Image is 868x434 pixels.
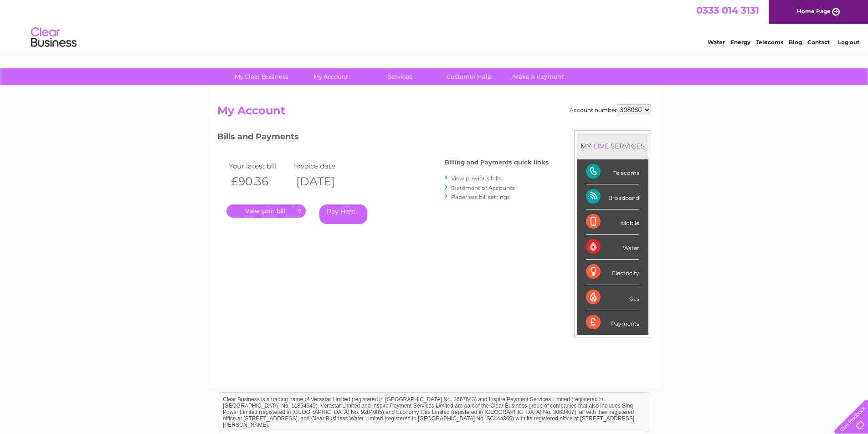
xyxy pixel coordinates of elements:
[451,184,515,191] a: Statement of Accounts
[319,204,367,224] a: Pay Here
[570,104,651,115] div: Account number
[586,285,639,310] div: Gas
[451,175,501,182] a: View previous bills
[789,39,802,46] a: Blog
[838,39,859,46] a: Log out
[501,68,576,85] a: Make A Payment
[586,209,639,235] div: Mobile
[586,159,639,184] div: Telecoms
[591,142,611,150] div: LIVE
[730,39,750,46] a: Energy
[226,160,292,172] td: Your latest bill
[586,184,639,209] div: Broadband
[226,172,292,191] th: £90.36
[293,68,368,85] a: My Account
[217,130,549,146] h3: Bills and Payments
[756,39,783,46] a: Telecoms
[219,5,650,44] div: Clear Business is a trading name of Verastar Limited (registered in [GEOGRAPHIC_DATA] No. 3667643...
[431,68,507,85] a: Customer Help
[292,160,357,172] td: Invoice date
[577,133,648,159] div: MY SERVICES
[362,68,437,85] a: Services
[292,172,357,191] th: [DATE]
[807,39,830,46] a: Contact
[586,235,639,260] div: Water
[696,5,759,16] a: 0333 014 3131
[586,260,639,285] div: Electricity
[451,194,510,200] a: Paperless bill settings
[224,68,299,85] a: My Clear Business
[217,104,651,122] h2: My Account
[226,204,306,218] a: .
[586,310,639,335] div: Payments
[445,159,549,166] h4: Billing and Payments quick links
[31,24,77,51] img: logo.png
[708,39,725,46] a: Water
